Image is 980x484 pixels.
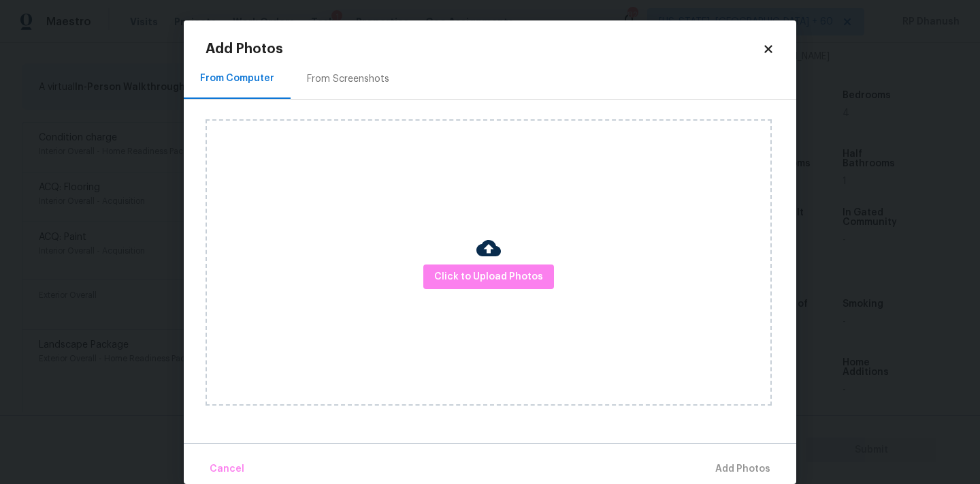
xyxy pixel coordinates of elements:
span: Cancel [210,461,244,478]
h2: Add Photos [206,42,762,56]
div: From Computer [200,72,274,85]
button: Cancel [204,455,250,484]
img: Cloud Upload Icon [476,236,501,260]
div: From Screenshots [307,72,389,86]
span: Click to Upload Photos [434,269,543,286]
button: Click to Upload Photos [423,264,554,290]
